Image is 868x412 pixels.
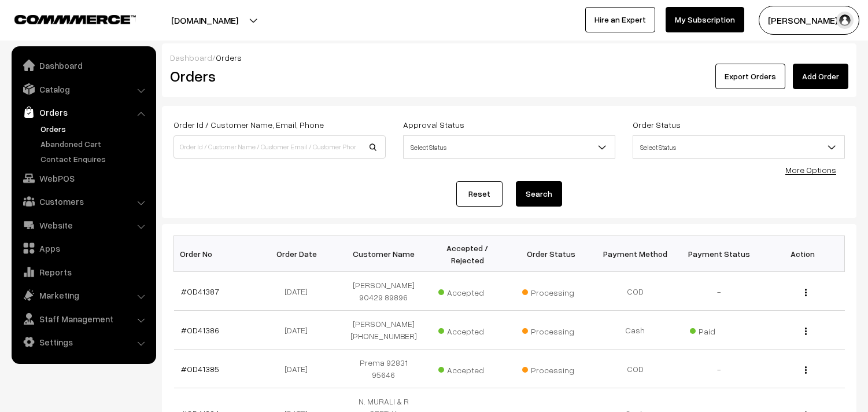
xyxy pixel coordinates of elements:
th: Payment Method [593,236,677,272]
a: Hire an Expert [585,7,655,32]
span: Accepted [438,284,496,299]
a: Apps [14,238,152,259]
a: Staff Management [14,308,152,329]
a: Dashboard [14,55,152,76]
img: Menu [805,289,807,296]
label: Order Id / Customer Name, Email, Phone [173,119,324,131]
img: Menu [805,366,807,374]
span: Processing [522,361,580,376]
a: WebPOS [14,168,152,189]
span: Orders [216,53,242,62]
a: #OD41387 [181,286,219,296]
th: Accepted / Rejected [426,236,509,272]
td: Prema 92831 95646 [342,350,426,388]
button: Search [516,181,562,207]
span: Select Status [633,135,845,159]
a: Customers [14,191,152,212]
a: Orders [38,123,152,135]
th: Action [761,236,845,272]
span: Select Status [404,137,615,157]
span: Select Status [633,137,844,157]
img: Menu [805,328,807,335]
th: Order Date [258,236,342,272]
button: [DOMAIN_NAME] [131,6,279,35]
label: Order Status [633,119,681,131]
span: Processing [522,284,580,299]
a: My Subscription [666,7,744,32]
span: Select Status [403,135,615,159]
a: Abandoned Cart [38,138,152,150]
a: Orders [14,102,152,123]
a: #OD41386 [181,325,219,335]
a: Marketing [14,285,152,306]
div: / [170,51,848,64]
h2: Orders [170,67,385,85]
td: [DATE] [258,311,342,350]
span: Accepted [438,322,496,337]
a: COMMMERCE [14,12,116,25]
a: #OD41385 [181,364,219,374]
label: Approval Status [403,119,464,131]
a: Reset [456,181,503,207]
span: Paid [690,322,748,337]
th: Customer Name [342,236,426,272]
input: Order Id / Customer Name / Customer Email / Customer Phone [173,135,386,159]
img: user [836,12,854,29]
a: Dashboard [170,53,212,62]
td: - [677,350,761,388]
button: [PERSON_NAME] s… [759,6,859,35]
button: Export Orders [715,64,785,89]
a: Add Order [793,64,848,89]
img: COMMMERCE [14,15,136,24]
a: Catalog [14,79,152,100]
a: Reports [14,262,152,282]
span: Processing [522,322,580,337]
a: Contact Enquires [38,153,152,165]
td: COD [593,272,677,311]
a: Website [14,215,152,236]
a: More Options [785,165,836,175]
span: Accepted [438,361,496,376]
td: - [677,272,761,311]
td: [DATE] [258,272,342,311]
a: Settings [14,332,152,352]
td: COD [593,350,677,388]
td: [DATE] [258,350,342,388]
td: [PERSON_NAME] [PHONE_NUMBER] [342,311,426,350]
th: Order Status [509,236,593,272]
th: Order No [174,236,258,272]
td: [PERSON_NAME] 90429 89896 [342,272,426,311]
td: Cash [593,311,677,350]
th: Payment Status [677,236,761,272]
